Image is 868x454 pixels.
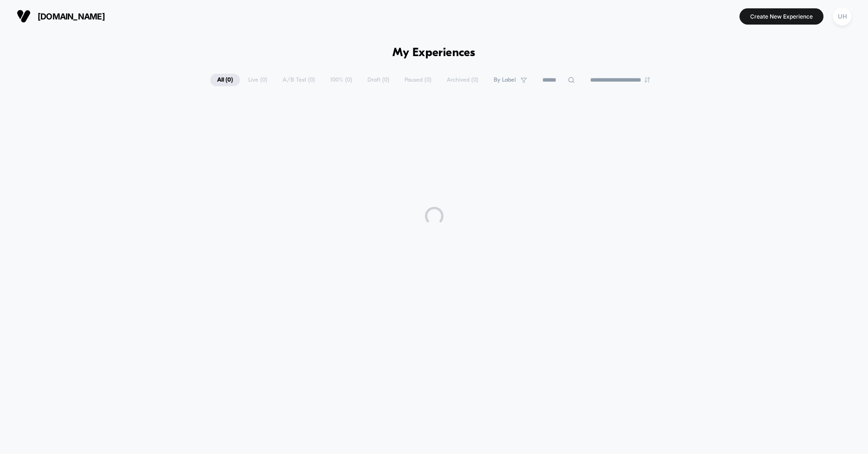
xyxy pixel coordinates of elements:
span: [DOMAIN_NAME] [38,12,105,21]
img: Visually logo [17,9,31,23]
button: UH [830,7,854,26]
img: end [644,77,650,83]
button: [DOMAIN_NAME] [14,9,108,24]
h1: My Experiences [392,46,476,60]
button: Create New Experience [739,8,823,25]
div: UH [833,7,851,26]
span: All ( 0 ) [210,74,240,86]
span: By Label [494,77,516,83]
